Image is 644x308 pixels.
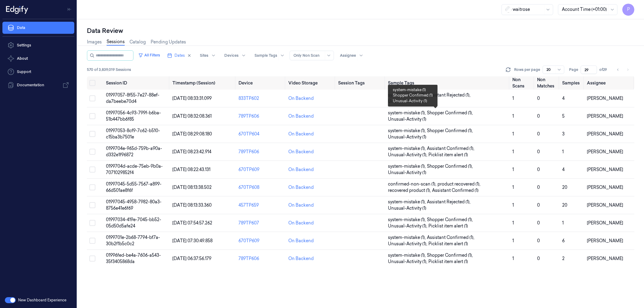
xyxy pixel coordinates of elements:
[587,113,623,119] span: [PERSON_NAME]
[130,39,146,45] a: Catalog
[89,95,95,101] button: Select row
[172,185,212,190] span: [DATE] 08:13:38.502
[239,149,284,155] div: 789TP606
[587,96,623,101] span: [PERSON_NAME]
[514,67,540,72] p: Rows per page
[239,256,284,262] div: 789TP606
[587,131,623,137] span: [PERSON_NAME]
[239,95,284,102] div: 833TP602
[537,131,540,137] span: 0
[562,220,564,226] span: 1
[427,252,474,259] span: Shopper Confirmed (1) ,
[239,220,284,226] div: 789TP607
[2,22,74,34] a: Data
[537,220,540,226] span: 0
[388,145,427,152] span: system-mistake (1) ,
[587,202,623,208] span: [PERSON_NAME]
[428,152,468,158] span: Picklist item alert (1)
[388,234,427,241] span: system-mistake (1) ,
[428,259,468,265] span: Picklist item alert (1)
[614,65,622,74] button: Go to previous page
[562,131,565,137] span: 3
[427,163,474,170] span: Shopper Confirmed (1) ,
[239,184,284,191] div: 670TP608
[388,110,427,116] span: system-mistake (1) ,
[614,65,632,74] nav: pagination
[172,220,212,226] span: [DATE] 07:54:57.262
[388,163,427,170] span: system-mistake (1) ,
[106,92,159,104] span: 01997057-8f55-7e27-88ef-da7beebe70d4
[388,217,427,223] span: system-mistake (1) ,
[427,110,474,116] span: Shopper Confirmed (1) ,
[136,50,162,60] button: All Filters
[106,235,160,246] span: 0199701e-2b68-7794-bf7a-30b2f1b5c0c2
[432,187,479,194] span: Assistant Confirmed (1)
[512,238,514,243] span: 1
[106,181,162,193] span: 01997045-5d55-7567-a899-66d501ae8f6f
[388,170,426,176] span: Unusual-Activity (1)
[562,167,565,172] span: 4
[537,167,540,172] span: 0
[428,241,468,247] span: Picklist item alert (1)
[2,52,74,65] button: About
[388,116,426,122] span: Unusual-Activity (1)
[288,95,314,102] div: On Backend
[427,92,472,98] span: Assistant Rejected (1) ,
[170,76,236,90] th: Timestamp (Session)
[562,96,565,101] span: 4
[437,181,482,187] span: product recovered (1) ,
[106,252,161,264] span: 01996fed-be4a-7606-a543-35f3405868da
[288,113,314,119] div: On Backend
[2,79,74,91] a: Documentation
[512,113,514,119] span: 1
[512,256,514,261] span: 1
[562,202,567,208] span: 20
[106,217,161,229] span: 01997034-419e-7045-bb52-05d50d5afe24
[175,53,185,58] span: Dates
[512,185,514,190] span: 1
[288,256,314,262] div: On Backend
[427,145,476,152] span: Assistant Confirmed (1) ,
[172,202,212,208] span: [DATE] 08:13:33.360
[427,128,474,134] span: Shopper Confirmed (1) ,
[89,80,95,86] button: Select all
[89,113,95,119] button: Select row
[388,128,427,134] span: system-mistake (1) ,
[622,4,634,16] button: P
[239,131,284,137] div: 670TP604
[172,96,212,101] span: [DATE] 08:33:31.099
[236,76,286,90] th: Device
[89,256,95,262] button: Select row
[106,146,162,157] span: 0199704e-965d-759b-a90a-d332e1f96872
[107,39,125,46] a: Sessions
[427,199,472,205] span: Assistant Rejected (1) ,
[510,76,535,90] th: Non Scans
[587,256,623,261] span: [PERSON_NAME]
[585,76,634,90] th: Assignee
[512,96,514,101] span: 1
[512,220,514,226] span: 1
[535,76,559,90] th: Non Matches
[537,256,540,261] span: 0
[106,199,162,211] span: 01997045-4958-7982-80a3-8756e41e6f69
[562,113,565,119] span: 5
[89,131,95,137] button: Select row
[427,234,476,241] span: Assistant Confirmed (1) ,
[89,202,95,208] button: Select row
[239,167,284,173] div: 670TP609
[65,5,74,14] button: Toggle Navigation
[386,76,510,90] th: Sample Tags
[537,113,540,119] span: 0
[587,185,623,190] span: [PERSON_NAME]
[599,67,609,72] span: of 29
[288,202,314,208] div: On Backend
[239,202,284,208] div: 457TP659
[172,256,211,261] span: [DATE] 06:37:56.179
[512,149,514,154] span: 1
[89,238,95,244] button: Select row
[388,187,432,194] span: recovered product (1) ,
[172,167,210,172] span: [DATE] 08:22:43.131
[239,238,284,244] div: 670TP609
[537,202,540,208] span: 0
